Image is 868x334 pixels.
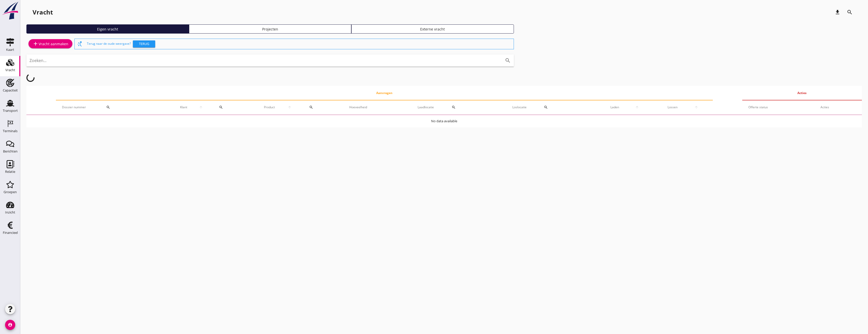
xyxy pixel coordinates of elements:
[26,24,189,34] a: Eigen vracht
[847,9,853,15] i: search
[28,39,72,48] a: Vracht aanmaken
[309,105,313,109] i: search
[257,105,281,110] span: Product
[4,190,17,194] div: Groepen
[62,101,162,113] div: Dossier nummer
[820,105,856,110] div: Acties
[349,105,405,110] div: Hoeveelheid
[135,41,153,47] div: Terug
[106,105,110,109] i: search
[29,26,187,32] div: Eigen vracht
[5,68,15,72] div: Vracht
[281,105,298,109] i: arrow_upward
[544,105,548,109] i: search
[3,129,18,133] div: Terminals
[1,1,19,20] img: logo-small.a267ee39.svg
[512,101,590,113] div: Loslocatie
[627,105,647,109] i: arrow_upward
[33,8,53,16] div: Vracht
[191,26,349,32] div: Projecten
[354,26,512,32] div: Externe vracht
[603,105,627,110] span: Laden
[174,105,193,110] span: Klant
[6,48,14,51] div: Kaart
[351,24,514,34] a: Externe vracht
[3,231,18,234] div: Financieel
[5,170,15,173] div: Relatie
[5,320,15,330] i: account_circle
[418,101,500,113] div: Laadlocatie
[26,115,862,127] td: No data available
[748,105,809,110] div: Offerte status
[452,105,456,109] i: search
[29,56,497,65] input: Zoeken...
[133,40,155,48] button: Terug
[3,109,18,112] div: Transport
[505,57,511,64] i: search
[3,89,18,92] div: Capaciteit
[77,41,83,47] i: switch_access_shortcut
[56,86,713,100] th: Aanvragen
[659,105,686,110] span: Lossen
[686,105,707,109] i: arrow_upward
[3,150,18,153] div: Berichten
[5,211,15,214] div: Inzicht
[193,105,209,109] i: arrow_upward
[219,105,223,109] i: search
[742,86,862,100] th: Acties
[87,39,512,49] div: Terug naar de oude weergave?
[189,24,352,34] a: Projecten
[33,41,68,47] div: Vracht aanmaken
[834,9,841,15] i: download
[33,41,39,47] i: add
